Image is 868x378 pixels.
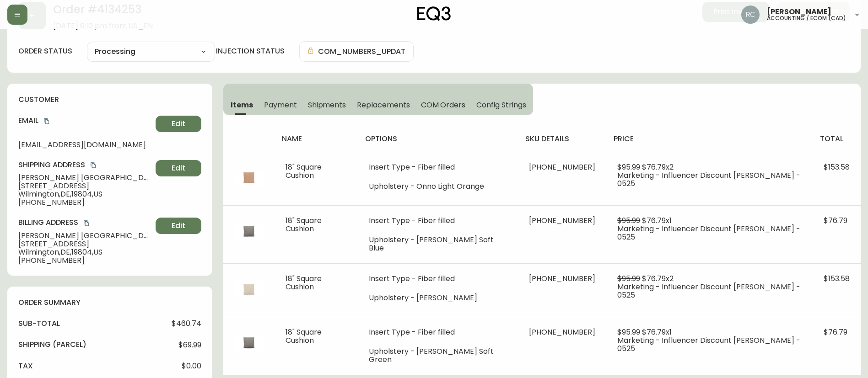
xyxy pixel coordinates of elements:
[182,362,201,370] span: $0.00
[617,282,800,300] span: Marketing - Influencer Discount [PERSON_NAME] - 0525
[18,319,60,329] h4: sub-total
[18,298,201,308] h4: order summary
[18,116,152,126] h4: Email
[282,134,350,144] h4: name
[642,215,672,226] span: $76.79 x 1
[286,215,322,234] span: 18" Square Cushion
[369,275,507,283] li: Insert Type - Fiber filled
[820,134,853,144] h4: total
[286,162,322,181] span: 18" Square Cushion
[234,163,264,192] img: 30830-00-400-1-cl3xun0cq09y801024zo8fvls.jpg
[529,327,595,337] span: [PHONE_NUMBER]
[617,273,640,284] span: $95.99
[369,294,507,302] li: Upholstery - [PERSON_NAME]
[529,215,595,226] span: [PHONE_NUMBER]
[642,327,672,337] span: $76.79 x 1
[178,341,201,349] span: $69.99
[18,256,152,265] span: [PHONE_NUMBER]
[642,162,674,172] span: $76.79 x 2
[476,100,526,110] span: Config Strings
[369,328,507,336] li: Insert Type - Fiber filled
[617,170,800,189] span: Marketing - Influencer Discount [PERSON_NAME] - 0525
[234,275,264,304] img: 30830-00-400-1-ckbyh1278360z0162th9od6zj.jpg
[767,8,831,16] span: [PERSON_NAME]
[369,217,507,225] li: Insert Type - Fiber filled
[617,335,800,354] span: Marketing - Influencer Discount [PERSON_NAME] - 0525
[172,319,201,328] span: $460.74
[18,174,152,182] span: [PERSON_NAME] [GEOGRAPHIC_DATA]
[824,215,847,226] span: $76.79
[231,100,253,110] span: Items
[18,198,152,207] span: [PHONE_NUMBER]
[18,218,152,228] h4: Billing Address
[614,134,805,144] h4: price
[82,218,91,228] button: copy
[172,163,185,173] span: Edit
[18,46,72,56] label: order status
[421,100,466,110] span: COM Orders
[42,117,51,126] button: copy
[18,248,152,256] span: Wilmington , DE , 19804 , US
[264,100,297,110] span: Payment
[642,273,674,284] span: $76.79 x 2
[369,182,507,191] li: Upholstery - Onno Light Orange
[286,273,322,292] span: 18" Square Cushion
[18,340,86,350] h4: Shipping ( Parcel )
[172,119,185,129] span: Edit
[156,116,201,132] button: Edit
[234,217,264,246] img: 30830-00-400-1-ckql3dq8w599j0142oopwkara.jpg
[18,160,152,170] h4: Shipping Address
[741,5,760,24] img: f4ba4e02bd060be8f1386e3ca455bd0e
[172,221,185,231] span: Edit
[417,6,451,21] img: logo
[617,224,800,242] span: Marketing - Influencer Discount [PERSON_NAME] - 0525
[617,162,640,172] span: $95.99
[369,347,507,364] li: Upholstery - [PERSON_NAME] Soft Green
[234,328,264,357] img: 30830-00-400-1-ckqbbosy00ogj0142ze9wv9kb.jpg
[525,134,599,144] h4: sku details
[286,327,322,346] span: 18" Square Cushion
[529,162,595,172] span: [PHONE_NUMBER]
[824,273,850,284] span: $153.58
[18,182,152,190] span: [STREET_ADDRESS]
[617,215,640,226] span: $95.99
[18,232,152,240] span: [PERSON_NAME] [GEOGRAPHIC_DATA]
[824,327,847,337] span: $76.79
[53,22,153,30] span: [DATE] 6:10 pm from US_EN
[308,100,346,110] span: Shipments
[18,240,152,248] span: [STREET_ADDRESS]
[357,100,410,110] span: Replacements
[156,218,201,234] button: Edit
[529,273,595,284] span: [PHONE_NUMBER]
[18,95,201,105] h4: customer
[18,361,33,371] h4: tax
[824,162,850,172] span: $153.58
[18,190,152,198] span: Wilmington , DE , 19804 , US
[617,327,640,337] span: $95.99
[18,141,152,149] span: [EMAIL_ADDRESS][DOMAIN_NAME]
[216,46,285,56] h4: injection status
[369,236,507,252] li: Upholstery - [PERSON_NAME] Soft Blue
[156,160,201,176] button: Edit
[369,163,507,171] li: Insert Type - Fiber filled
[767,16,846,21] h5: accounting / ecom (cad)
[365,134,511,144] h4: options
[89,160,98,170] button: copy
